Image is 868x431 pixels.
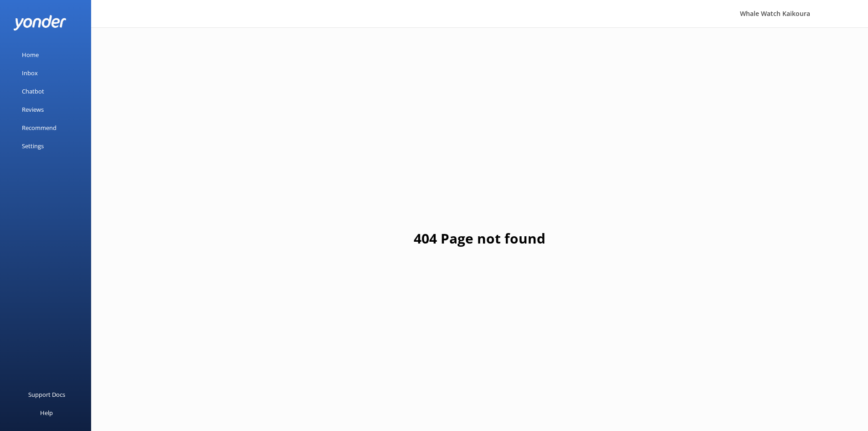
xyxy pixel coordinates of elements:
div: Inbox [22,64,38,82]
div: Help [40,404,53,422]
div: Reviews [22,100,44,119]
div: Recommend [22,119,56,137]
h1: 404 Page not found [414,228,545,249]
img: yonder-white-logo.png [14,15,66,30]
div: Chatbot [22,82,44,100]
div: Support Docs [28,385,65,404]
div: Home [22,46,39,64]
div: Settings [22,137,44,155]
